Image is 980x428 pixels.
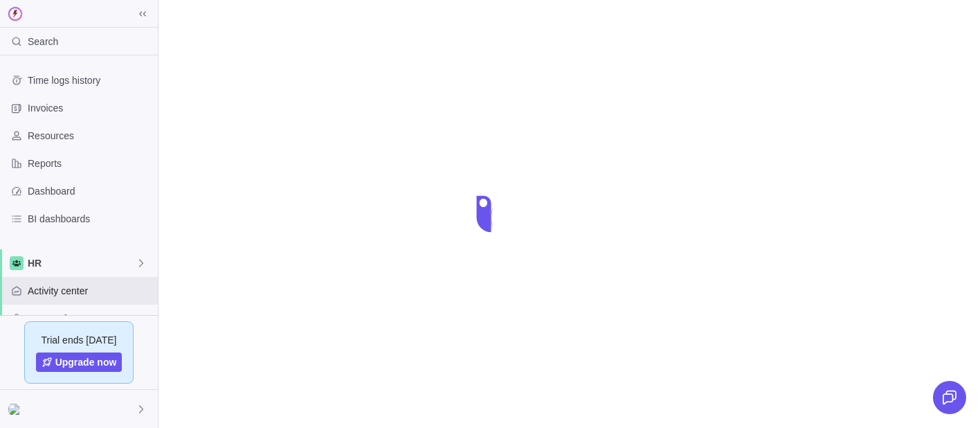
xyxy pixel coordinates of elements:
[28,73,152,87] span: Time logs history
[28,157,152,170] span: Reports
[8,401,25,418] div: Helen Smith
[28,284,152,298] span: Activity center
[28,212,152,226] span: BI dashboards
[28,256,136,270] span: HR
[36,353,122,372] a: Upgrade now
[42,333,117,347] span: Trial ends [DATE]
[462,186,518,242] div: loading
[8,404,25,415] img: Show
[55,355,117,369] span: Upgrade now
[6,4,25,24] img: logo
[28,184,152,198] span: Dashboard
[28,101,152,115] span: Invoices
[28,35,58,48] span: Search
[28,312,152,326] span: Custom forms
[28,129,152,143] span: Resources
